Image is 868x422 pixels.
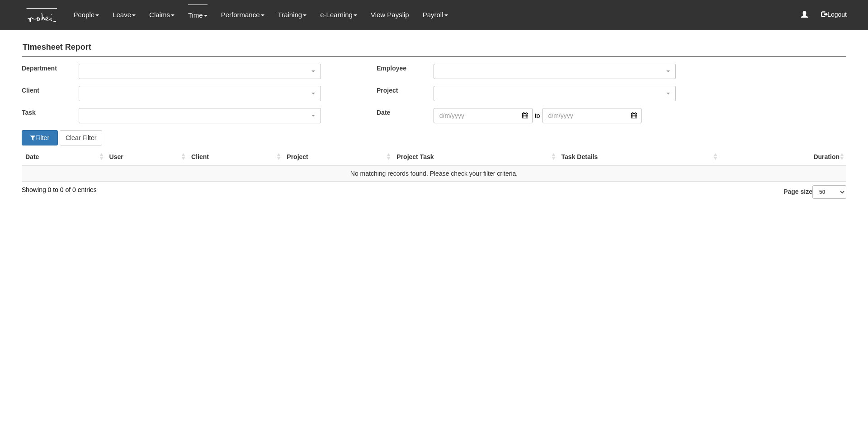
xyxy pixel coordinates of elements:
[22,38,846,57] h4: Timesheet Report
[283,149,393,165] th: Project : activate to sort column ascending
[278,5,307,25] a: Training
[720,149,846,165] th: Duration : activate to sort column ascending
[221,5,264,25] a: Performance
[73,5,99,25] a: People
[22,165,846,182] td: No matching records found. Please check your filter criteria.
[149,5,175,25] a: Claims
[188,5,208,26] a: Time
[558,149,720,165] th: Task Details : activate to sort column ascending
[22,130,58,145] button: Filter
[393,149,557,165] th: Project Task : activate to sort column ascending
[370,86,427,95] label: Project
[106,149,188,165] th: User : activate to sort column ascending
[15,64,72,73] label: Department
[22,149,106,165] th: Date : activate to sort column ascending
[370,64,427,73] label: Employee
[113,5,136,25] a: Leave
[15,108,72,117] label: Task
[542,108,642,123] input: d/m/yyyy
[812,185,846,199] select: Page size
[815,4,853,25] button: Logout
[434,108,533,123] input: d/m/yyyy
[371,5,409,25] a: View Payslip
[783,185,846,199] label: Page size
[188,149,283,165] th: Client : activate to sort column ascending
[423,5,448,25] a: Payroll
[60,130,102,145] button: Clear Filter
[15,86,72,95] label: Client
[370,108,427,117] label: Date
[320,5,357,25] a: e-Learning
[533,108,542,123] span: to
